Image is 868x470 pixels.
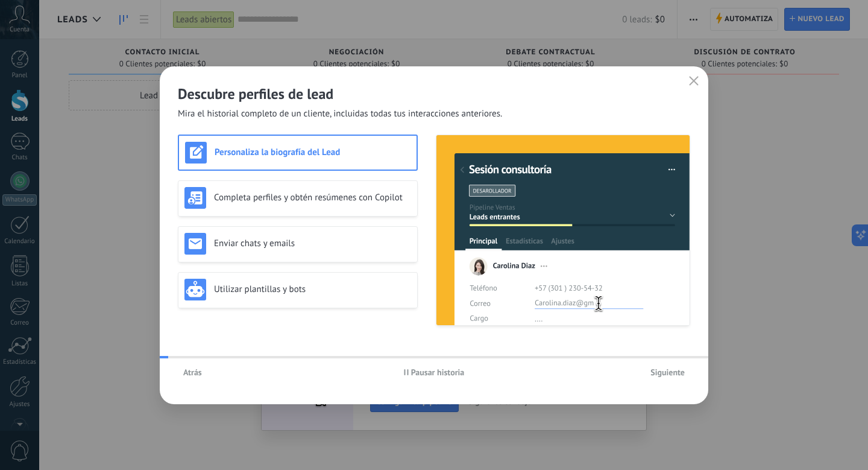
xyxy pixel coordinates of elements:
[183,368,202,376] span: Atrás
[178,84,690,103] h2: Descubre perfiles de lead
[398,363,470,381] button: Pausar historia
[645,363,690,381] button: Siguiente
[214,192,411,203] h3: Completa perfiles y obtén resúmenes con Copilot
[650,368,685,376] span: Siguiente
[178,363,207,381] button: Atrás
[214,238,411,249] h3: Enviar chats y emails
[411,368,465,376] span: Pausar historia
[214,284,411,295] h3: Utilizar plantillas y bots
[178,108,502,120] span: Mira el historial completo de un cliente, incluidas todas tus interacciones anteriores.
[215,147,410,158] h3: Personaliza la biografía del Lead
